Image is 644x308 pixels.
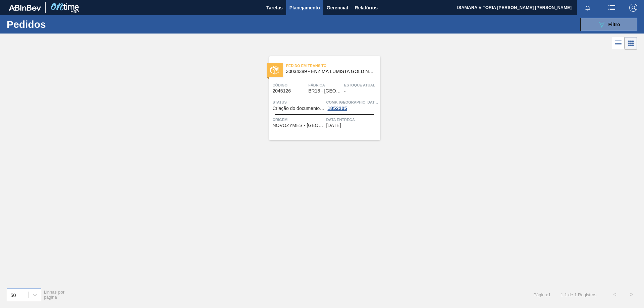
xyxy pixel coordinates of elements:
[7,20,107,28] h1: Pedidos
[355,4,378,12] span: Relatórios
[612,37,625,50] div: Visão em Lista
[326,99,378,106] span: Comp. Carga
[326,106,348,111] div: 1852205
[580,18,637,31] button: Filtro
[326,123,341,128] span: 18/10/2025
[289,4,320,12] span: Planejamento
[327,4,348,12] span: Gerencial
[286,69,375,74] span: 30034389 - ENZIMA LUMISTA GOLD NOVONESIS 25KG
[266,4,283,12] span: Tarefas
[326,116,378,123] span: Data Entrega
[533,292,550,297] span: Página : 1
[264,56,380,140] a: statusPedido em Trânsito30034389 - ENZIMA LUMISTA GOLD NOVONESIS 25KGCódigo2045126FábricaBR18 - [...
[273,82,307,88] span: Código
[273,106,325,111] span: Criação do documento VIM
[629,4,637,12] img: Logout
[10,292,16,298] div: 50
[344,88,346,94] span: -
[561,292,596,297] span: 1 - 1 de 1 Registros
[273,88,291,94] span: 2045126
[270,66,279,74] img: status
[577,3,598,12] button: Notificações
[623,286,640,303] button: >
[606,286,623,303] button: <
[625,37,637,50] div: Visão em Cards
[344,82,378,88] span: Estoque atual
[608,4,616,12] img: userActions
[308,82,342,88] span: Fábrica
[273,116,325,123] span: Origem
[308,88,342,94] span: BR18 - Pernambuco
[9,5,41,11] img: TNhmsLtSVTkK8tSr43FrP2fwEKptu5GPRR3wAAAABJRU5ErkJggg==
[286,62,380,69] span: Pedido em Trânsito
[326,99,378,111] a: Comp. [GEOGRAPHIC_DATA]1852205
[44,290,65,300] span: Linhas por página
[608,22,620,27] span: Filtro
[273,99,325,106] span: Status
[273,123,325,128] span: NOVOZYMES - ARAUCARIA (PR)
